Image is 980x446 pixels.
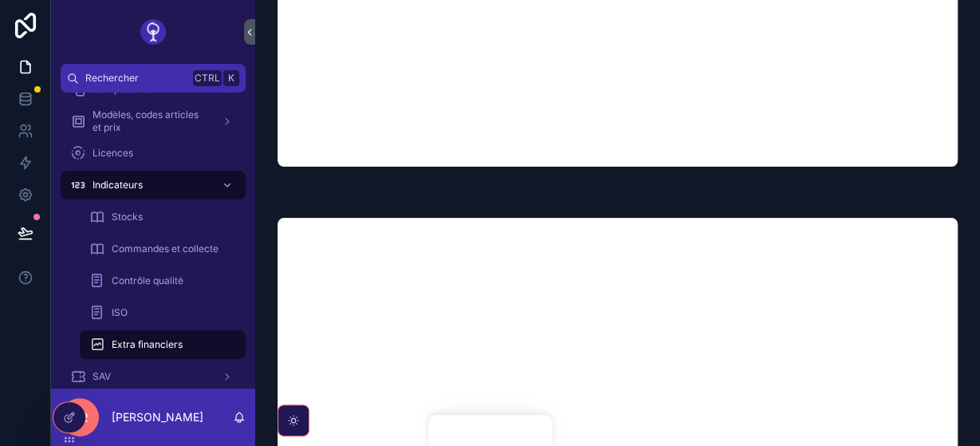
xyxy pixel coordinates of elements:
span: Commandes et collecte [112,243,218,255]
span: Ctrl [193,70,222,86]
span: Rechercher [85,72,187,85]
span: K [225,72,238,85]
a: Extra financiers [80,330,246,359]
span: Extra financiers [112,338,183,351]
a: SAV [61,362,246,391]
span: ISO [112,306,128,319]
a: Indicateurs [61,171,246,199]
span: Modèles, codes articles et prix [92,109,209,134]
a: Modèles, codes articles et prix [61,107,246,136]
a: Contrôle qualité [80,266,246,295]
button: RechercherCtrlK [61,64,246,93]
a: Stocks [80,203,246,231]
p: [PERSON_NAME] [112,409,203,425]
img: App logo [140,19,166,45]
span: SAV [92,370,111,383]
span: Indicateurs [92,179,143,191]
div: scrollable content [51,93,255,389]
span: Stocks [112,211,143,223]
span: Licences [92,147,133,160]
a: Licences [61,139,246,168]
a: Commandes et collecte [80,235,246,263]
span: Contrôle qualité [112,274,183,287]
a: ISO [80,298,246,327]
